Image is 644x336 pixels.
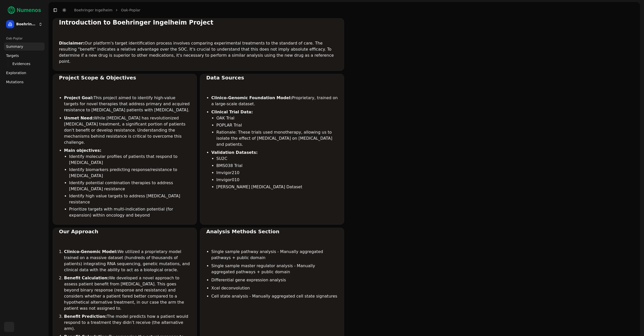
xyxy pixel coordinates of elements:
[64,95,191,113] li: This project aimed to identify high-value targets for novel therapies that address primary and ac...
[4,4,45,16] img: Numenos
[4,34,45,43] div: Oak-Poplar
[216,163,338,169] li: BMS038 Trial
[69,154,191,166] li: Identify molecular profiles of patients that respond to [MEDICAL_DATA]
[64,116,94,120] strong: Unmet Need:
[64,95,93,100] strong: Project Goal:
[206,74,338,81] div: Data Sources
[216,156,338,162] li: SU2C
[64,115,191,145] li: While [MEDICAL_DATA] has revolutionized [MEDICAL_DATA] treatment, a significant portion of patien...
[64,249,191,273] li: We utilized a proprietary model trained on a massive dataset (hundreds of thousands of patients) ...
[59,40,338,65] p: Our platform's target identification process involves comparing experimental treatments to the st...
[12,61,30,66] span: Evidences
[64,314,107,319] strong: Benefit Prediction:
[211,293,338,299] li: Cell state analysis - Manually aggregated cell state signatures
[4,43,45,51] a: Summary
[216,115,338,121] li: OAK Trial
[69,206,191,218] li: Prioritize targets with multi-indication potential (for expansion) within oncology and beyond
[211,285,338,291] li: Xcel deconvolution
[16,22,36,27] span: Boehringer Ingelheim
[211,277,338,283] li: Differential gene expression analysis
[74,8,140,13] nav: breadcrumb
[59,41,85,46] strong: Disclaimer:
[69,180,191,192] li: Identify potential combination therapies to address [MEDICAL_DATA] resistance
[6,53,19,58] span: Targets
[4,78,45,86] a: Mutations
[64,313,191,332] li: The model predicts how a patient would respond to a treatment they didn’t receive (the alternativ...
[216,170,338,176] li: Imvigor210
[211,110,253,114] strong: Clinical Trial Data:
[74,8,112,13] a: Boehringer Ingelheim
[206,228,338,235] div: Analysis Methods Section
[64,249,117,254] strong: Clinico-Genomic Model:
[61,7,68,14] button: Toggle Dark Mode
[121,8,140,13] a: Oak-Poplar
[4,52,45,60] a: Targets
[211,150,258,155] strong: Validation Datasets:
[4,18,45,30] button: Boehringer Ingelheim
[64,276,109,280] strong: Benefit Calculation:
[216,177,338,183] li: Imvigor010
[69,193,191,205] li: Identify high value targets to address [MEDICAL_DATA] resistance
[211,95,292,100] strong: Clinico-Genomic Foundation Model:
[6,79,24,85] span: Mutations
[52,7,59,14] button: Toggle Sidebar
[59,228,191,235] div: Our Approach
[211,95,338,107] li: Proprietary, trained on a large-scale dataset.
[10,60,38,67] a: Evidences
[216,129,338,148] li: Rationale: These trials used monotherapy, allowing us to isolate the effect of [MEDICAL_DATA] on ...
[4,69,45,77] a: Exploration
[59,74,191,81] div: Project Scope & Objectives
[6,70,26,75] span: Exploration
[216,122,338,128] li: POPLAR Trial
[216,184,338,190] li: [PERSON_NAME] [MEDICAL_DATA] Dataset
[211,263,338,275] li: Single sample master regulator analysis - Manually aggregated pathways + public domain
[6,44,23,49] span: Summary
[64,275,191,311] li: We developed a novel approach to assess patient benefit from [MEDICAL_DATA]. This goes beyond bin...
[64,148,101,153] strong: Main objectives:
[59,18,338,27] div: Introduction to Boehringer Ingelheim Project
[211,249,338,261] li: Single sample pathway analysis - Manually aggregated pathways + public domain
[69,167,191,179] li: Identify biomarkers predicting response/resistance to [MEDICAL_DATA]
